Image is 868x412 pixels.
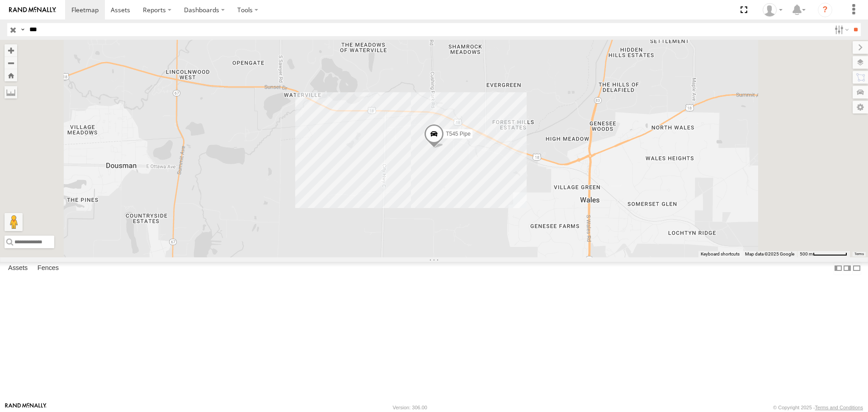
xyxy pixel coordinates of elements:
[815,405,863,410] a: Terms and Conditions
[818,3,832,17] i: ?
[800,251,813,256] span: 500 m
[33,262,63,275] label: Fences
[19,23,26,36] label: Search Query
[773,405,863,410] div: © Copyright 2025 -
[5,213,23,231] button: Drag Pegman onto the map to open Street View
[5,403,47,412] a: Visit our Website
[5,44,17,57] button: Zoom in
[852,262,861,275] label: Hide Summary Table
[854,252,864,256] a: Terms (opens in new tab)
[701,251,740,257] button: Keyboard shortcuts
[745,251,794,256] span: Map data ©2025 Google
[446,131,471,137] span: T545 Pipe
[4,262,32,275] label: Assets
[9,7,56,13] img: rand-logo.svg
[797,251,850,257] button: Map Scale: 500 m per 72 pixels
[5,86,17,99] label: Measure
[834,262,843,275] label: Dock Summary Table to the Left
[5,69,17,81] button: Zoom Home
[853,101,868,114] label: Map Settings
[843,262,852,275] label: Dock Summary Table to the Right
[831,23,850,36] label: Search Filter Options
[393,405,427,410] div: Version: 306.00
[5,57,17,69] button: Zoom out
[759,3,786,17] div: AJ Klotz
